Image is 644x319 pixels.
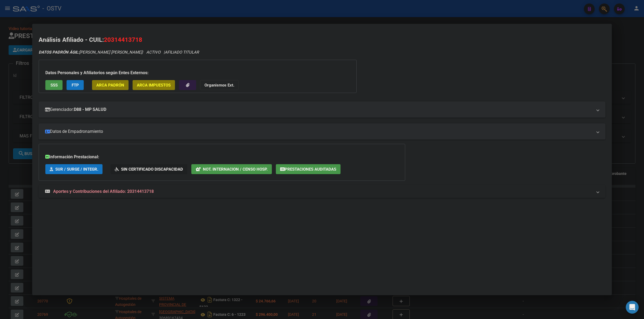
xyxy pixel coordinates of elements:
[626,301,639,314] div: Open Intercom Messenger
[72,83,79,88] span: FTP
[204,83,234,88] strong: Organismos Ext.
[111,164,187,174] button: Sin Certificado Discapacidad
[45,128,592,135] mat-panel-title: Datos de Empadronamiento
[45,80,63,90] button: SSS
[200,80,239,90] button: Organismos Ext.
[276,164,341,174] button: Prestaciones Auditadas
[39,50,79,55] strong: DATOS PADRÓN ÁGIL:
[39,185,605,198] mat-expansion-panel-header: Aportes y Contribuciones del Afiliado: 20314413718
[92,80,129,90] button: ARCA Padrón
[67,80,84,90] button: FTP
[165,50,199,55] span: AFILIADO TITULAR
[74,106,106,113] strong: D88 - MP SALUD
[96,83,124,88] span: ARCA Padrón
[39,102,605,118] mat-expansion-panel-header: Gerenciador:D88 - MP SALUD
[45,164,103,174] button: SUR / SURGE / INTEGR.
[285,167,336,172] span: Prestaciones Auditadas
[39,35,605,44] h2: Análisis Afiliado - CUIL:
[121,167,183,172] span: Sin Certificado Discapacidad
[203,167,268,172] span: Not. Internacion / Censo Hosp.
[104,36,142,43] span: 20314413718
[39,123,605,140] mat-expansion-panel-header: Datos de Empadronamiento
[133,80,175,90] button: ARCA Impuestos
[45,154,398,160] h3: Información Prestacional:
[39,50,142,55] span: [PERSON_NAME] [PERSON_NAME]
[191,164,272,174] button: Not. Internacion / Censo Hosp.
[53,189,154,194] span: Aportes y Contribuciones del Afiliado: 20314413718
[50,83,58,88] span: SSS
[137,83,171,88] span: ARCA Impuestos
[55,167,98,172] span: SUR / SURGE / INTEGR.
[45,70,350,76] h3: Datos Personales y Afiliatorios según Entes Externos:
[39,50,199,55] i: | ACTIVO |
[45,106,592,113] mat-panel-title: Gerenciador:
